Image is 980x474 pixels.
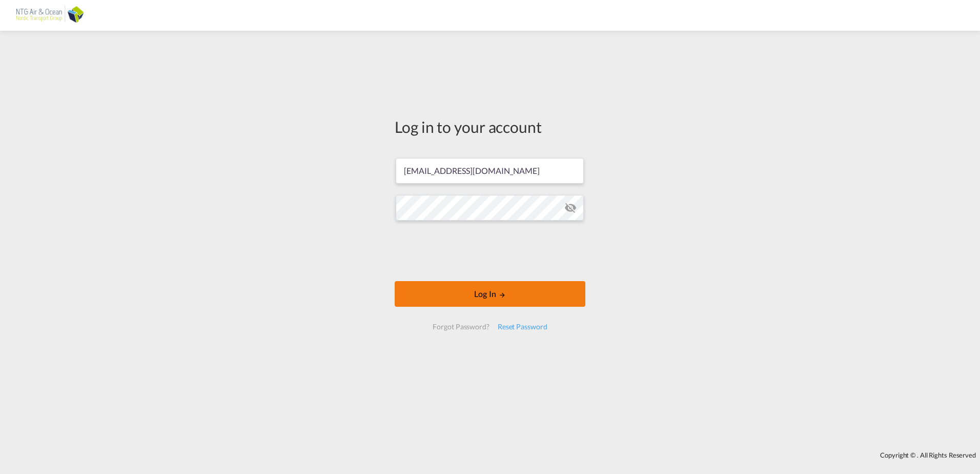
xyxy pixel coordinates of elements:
div: Reset Password [494,318,552,336]
img: af31b1c0b01f11ecbc353f8e72265e29.png [15,4,85,27]
div: Log in to your account [395,116,585,137]
input: Enter email/phone number [396,158,584,184]
iframe: reCAPTCHA [412,231,568,271]
div: Forgot Password? [428,318,493,336]
md-icon: icon-eye-off [564,202,577,214]
button: LOGIN [395,281,585,307]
